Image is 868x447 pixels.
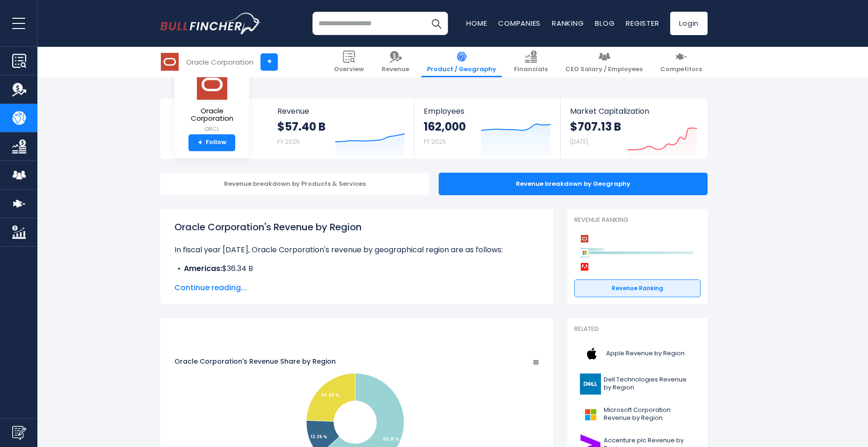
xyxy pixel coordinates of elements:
img: AAPL logo [580,343,603,364]
text: 24.43 % [321,392,340,398]
a: Product / Geography [421,47,502,77]
button: Search [425,12,448,35]
a: Overview [328,47,369,77]
a: Microsoft Corporation Revenue by Region [574,402,701,427]
span: Microsoft Corporation Revenue by Region [604,406,695,422]
a: Companies [498,18,541,28]
a: + [260,53,278,71]
span: Apple Revenue by Region [606,350,685,358]
img: bullfincher logo [160,13,261,34]
a: Home [466,18,487,28]
li: $36.34 B [174,263,539,274]
strong: 162,000 [424,119,466,134]
a: Apple Revenue by Region [574,341,701,366]
li: $7.04 B [174,274,539,286]
strong: $707.13 B [570,119,621,134]
span: Revenue [382,66,409,73]
a: Competitors [655,47,708,77]
span: CEO Salary / Employees [565,66,643,73]
img: ORCL logo [195,69,228,100]
span: Dell Technologies Revenue by Region [604,376,695,392]
p: Related [574,325,701,333]
strong: $57.40 B [277,119,325,134]
a: Login [670,12,708,35]
p: In fiscal year [DATE], Oracle Corporation's revenue by geographical region are as follows: [174,244,539,256]
a: Go to homepage [160,13,261,34]
span: Oracle Corporation [182,107,242,123]
span: Revenue [277,107,405,116]
small: [DATE] [570,138,588,146]
b: Americas: [184,263,222,274]
img: Adobe competitors logo [579,261,590,272]
a: Register [626,18,659,28]
a: Revenue [376,47,415,77]
img: Oracle Corporation competitors logo [579,233,590,244]
img: Microsoft Corporation competitors logo [579,247,590,258]
span: Competitors [660,66,702,73]
img: ORCL logo [161,53,179,71]
h1: Oracle Corporation's Revenue by Region [174,220,539,234]
text: 63.31 % [383,436,399,442]
a: Employees 162,000 FY 2025 [414,98,560,159]
a: Revenue $57.40 B FY 2025 [268,98,414,159]
a: Ranking [552,18,584,28]
span: Market Capitalization [570,107,697,116]
a: CEO Salary / Employees [560,47,648,77]
img: DELL logo [580,374,601,395]
a: Financials [508,47,553,77]
small: FY 2025 [277,138,300,146]
small: ORCL [182,125,242,133]
div: Revenue breakdown by Geography [439,173,708,195]
a: Market Capitalization $707.13 B [DATE] [561,98,707,159]
a: Oracle Corporation ORCL [181,68,242,134]
span: Continue reading... [174,282,539,293]
text: 12.26 % [311,433,327,440]
strong: + [198,139,203,147]
tspan: Oracle Corporation's Revenue Share by Region [174,357,336,366]
span: Overview [334,66,364,73]
a: Revenue Ranking [574,279,701,297]
span: Financials [514,66,548,73]
span: Employees [424,107,550,116]
img: MSFT logo [580,404,601,425]
div: Oracle Corporation [186,57,253,67]
a: Dell Technologies Revenue by Region [574,371,701,397]
b: Asia Pacific: [184,274,230,285]
span: Product / Geography [427,66,496,73]
p: Revenue Ranking [574,216,701,224]
a: +Follow [188,134,235,151]
a: Blog [595,18,615,28]
div: Revenue breakdown by Products & Services [160,173,429,195]
small: FY 2025 [424,138,446,146]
